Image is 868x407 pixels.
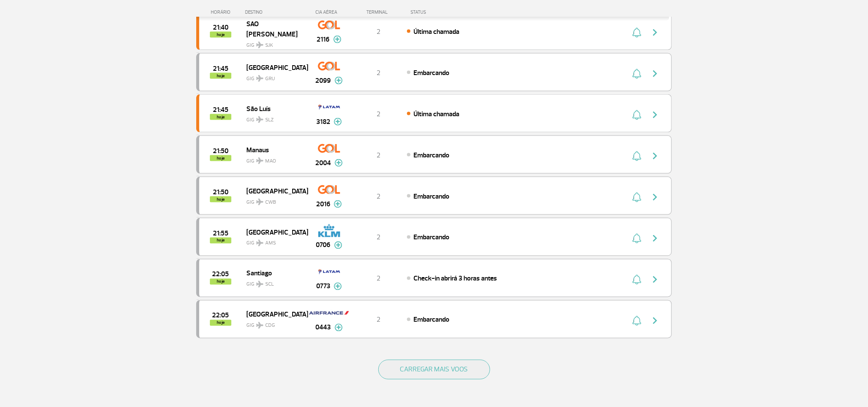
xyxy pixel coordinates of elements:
img: seta-direita-painel-voo.svg [650,27,660,38]
span: 2 [377,274,380,283]
img: seta-direita-painel-voo.svg [650,151,660,161]
img: destiny_airplane.svg [256,199,263,205]
span: GIG [246,276,301,289]
span: [GEOGRAPHIC_DATA] [246,226,301,238]
span: 2025-09-29 21:45:00 [213,107,228,113]
span: hoje [210,320,231,326]
img: sino-painel-voo.svg [632,192,641,202]
img: seta-direita-painel-voo.svg [650,192,660,202]
span: Santiago [246,268,301,279]
div: TERMINAL [350,9,406,15]
img: mais-info-painel-voo.svg [333,36,341,43]
span: GIG [246,317,301,330]
img: seta-direita-painel-voo.svg [650,316,660,326]
span: 0773 [316,281,330,292]
span: AMS [265,240,276,247]
span: 2 [377,27,380,36]
div: HORÁRIO [199,9,245,15]
img: destiny_airplane.svg [256,322,263,329]
img: mais-info-painel-voo.svg [334,200,342,208]
img: sino-painel-voo.svg [632,69,641,79]
span: GIG [246,153,301,165]
img: destiny_airplane.svg [256,157,263,164]
span: Embarcando [413,233,449,242]
span: 2025-09-29 21:50:00 [213,148,228,154]
span: Manaus [246,144,301,155]
span: hoje [210,32,231,38]
span: [GEOGRAPHIC_DATA] [246,62,301,73]
div: STATUS [406,9,476,15]
span: hoje [210,155,231,161]
span: 0443 [316,323,331,333]
span: 3182 [316,117,330,127]
span: 2 [377,151,380,160]
img: mais-info-painel-voo.svg [334,283,342,290]
button: CARREGAR MAIS VOOS [378,360,490,380]
span: hoje [210,279,231,285]
span: Embarcando [413,316,449,324]
span: Check-in abrirá 3 horas antes [413,274,497,283]
span: Última chamada [413,110,459,118]
span: Embarcando [413,151,449,160]
span: 2 [377,69,380,77]
span: GIG [246,194,301,206]
div: DESTINO [245,9,308,15]
span: GRU [265,75,275,83]
img: mais-info-painel-voo.svg [334,241,342,249]
img: seta-direita-painel-voo.svg [650,274,660,285]
span: 2 [377,192,380,201]
img: sino-painel-voo.svg [632,151,641,161]
span: GIG [246,37,301,49]
span: SCL [265,281,274,289]
img: mais-info-painel-voo.svg [335,159,343,167]
img: destiny_airplane.svg [256,116,263,123]
span: GIG [246,235,301,247]
span: São Luís [246,103,301,114]
span: Última chamada [413,27,459,36]
span: 2025-09-29 21:55:00 [213,230,228,236]
img: sino-painel-voo.svg [632,27,641,38]
span: hoje [210,196,231,202]
img: sino-painel-voo.svg [632,233,641,244]
div: CIA AÉREA [308,9,350,15]
img: mais-info-painel-voo.svg [335,324,343,332]
img: sino-painel-voo.svg [632,110,641,120]
img: mais-info-painel-voo.svg [334,118,342,126]
img: sino-painel-voo.svg [632,274,641,285]
span: [GEOGRAPHIC_DATA] [246,309,301,320]
span: SAO [PERSON_NAME] [246,18,301,39]
span: 2025-09-29 22:05:00 [213,271,229,277]
span: hoje [210,238,231,244]
img: seta-direita-painel-voo.svg [650,69,660,79]
span: 2025-09-29 21:50:00 [213,189,228,195]
span: CWB [265,199,276,206]
span: 2004 [316,158,331,168]
span: 2025-09-29 22:05:00 [213,313,229,319]
span: 2025-09-29 21:45:00 [213,66,228,72]
span: hoje [210,114,231,120]
span: 2 [377,316,380,324]
img: destiny_airplane.svg [256,240,263,247]
span: 2 [377,233,380,242]
span: GIG [246,70,301,83]
img: destiny_airplane.svg [256,281,263,288]
span: 2 [377,110,380,118]
span: SJK [265,42,273,49]
img: destiny_airplane.svg [256,75,263,82]
span: CDG [265,322,275,330]
span: Embarcando [413,192,449,201]
span: 2025-09-29 21:40:00 [213,24,228,30]
span: 2099 [316,75,331,86]
span: Embarcando [413,69,449,77]
img: sino-painel-voo.svg [632,316,641,326]
img: mais-info-painel-voo.svg [335,77,343,84]
span: 0706 [316,240,331,250]
img: seta-direita-painel-voo.svg [650,110,660,120]
img: destiny_airplane.svg [256,42,263,48]
span: GIG [246,112,301,124]
span: SLZ [265,116,274,124]
span: 2116 [317,34,330,45]
img: seta-direita-painel-voo.svg [650,233,660,244]
span: hoje [210,73,231,79]
span: 2016 [316,199,330,209]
